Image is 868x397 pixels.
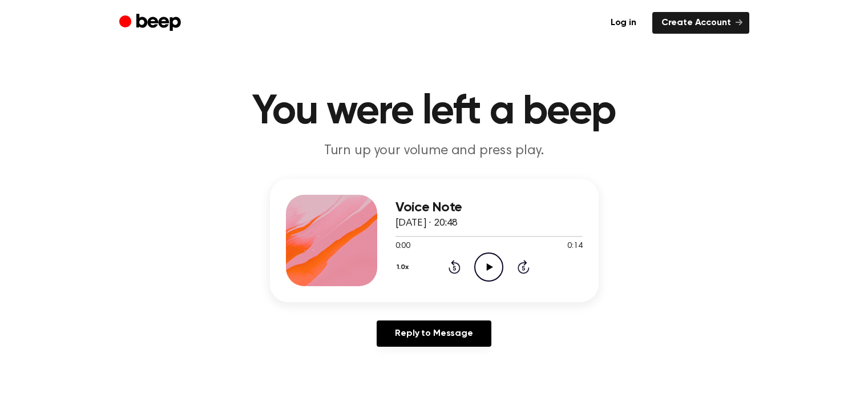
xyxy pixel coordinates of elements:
a: Reply to Message [377,320,491,347]
span: [DATE] · 20:48 [395,218,458,228]
p: Turn up your volume and press play. [215,142,653,161]
h1: You were left a beep [142,91,726,133]
span: 0:00 [395,240,410,252]
a: Beep [119,12,184,34]
a: Create Account [652,12,749,34]
a: Log in [601,12,645,34]
span: 0:14 [567,240,582,252]
button: 1.0x [395,258,413,277]
h3: Voice Note [395,200,583,215]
